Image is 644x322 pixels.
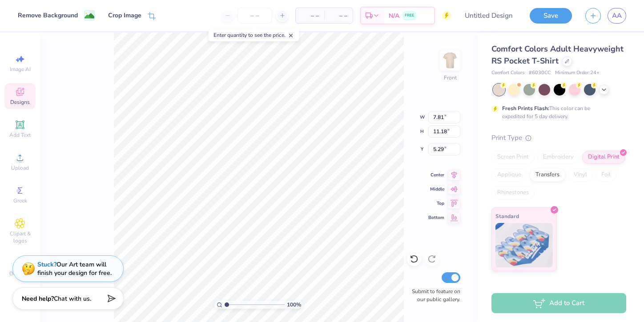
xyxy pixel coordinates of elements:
[495,223,553,267] img: Standard
[287,301,301,309] span: 100 %
[612,11,622,21] span: AA
[407,287,460,303] label: Submit to feature on our public gallery.
[491,151,535,164] div: Screen Print
[54,294,91,303] span: Chat with us.
[444,74,457,82] div: Front
[10,99,30,106] span: Designs
[529,69,551,77] span: # 6030CC
[9,270,31,277] span: Decorate
[502,105,549,112] strong: Fresh Prints Flash:
[18,11,78,20] div: Remove Background
[491,44,624,66] span: Comfort Colors Adult Heavyweight RS Pocket T-Shirt
[491,69,524,77] span: Comfort Colors
[537,151,580,164] div: Embroidery
[9,131,31,139] span: Add Text
[10,66,31,73] span: Image AI
[441,52,459,69] img: Front
[37,260,56,269] strong: Stuck?
[608,8,626,24] a: AA
[13,197,27,204] span: Greek
[530,8,572,24] button: Save
[530,168,565,182] div: Transfers
[37,260,112,277] div: Our Art team will finish your design for free.
[330,11,347,20] span: – –
[209,29,299,41] div: Enter quantity to see the price.
[22,294,54,303] strong: Need help?
[4,230,36,244] span: Clipart & logos
[555,69,600,77] span: Minimum Order: 24 +
[108,11,141,20] div: Crop Image
[491,168,527,182] div: Applique
[301,11,319,20] span: – –
[502,104,612,120] div: This color can be expedited for 5 day delivery.
[428,172,444,178] span: Center
[237,8,272,24] input: – –
[389,11,399,20] span: N/A
[491,133,626,143] div: Print Type
[568,168,593,182] div: Vinyl
[405,12,414,19] span: FREE
[428,200,444,207] span: Top
[458,7,523,24] input: Untitled Design
[596,168,616,182] div: Foil
[491,186,535,199] div: Rhinestones
[582,151,625,164] div: Digital Print
[11,164,29,171] span: Upload
[495,211,519,221] span: Standard
[428,186,444,192] span: Middle
[428,215,444,221] span: Bottom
